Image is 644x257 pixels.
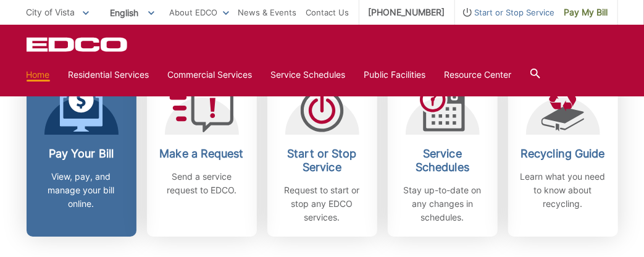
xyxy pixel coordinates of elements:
a: EDCD logo. Return to the homepage. [27,37,129,52]
a: Public Facilities [364,68,426,82]
p: Request to start or stop any EDCO services. [277,183,368,224]
p: Send a service request to EDCO. [156,170,248,197]
p: Learn what you need to know about recycling. [517,170,609,211]
a: Make a Request Send a service request to EDCO. [147,73,257,237]
span: Pay My Bill [564,6,608,19]
p: Stay up-to-date on any changes in schedules. [397,183,488,224]
a: Resource Center [445,68,512,82]
a: Commercial Services [168,68,253,82]
a: News & Events [238,6,297,19]
h2: Recycling Guide [517,147,609,161]
span: City of Vista [27,7,75,17]
h2: Service Schedules [397,147,488,174]
h2: Pay Your Bill [36,147,127,161]
a: Contact Us [306,6,349,19]
a: About EDCO [170,6,229,19]
h2: Make a Request [156,147,248,161]
a: Recycling Guide Learn what you need to know about recycling. [508,73,618,237]
a: Service Schedules [271,68,346,82]
a: Home [27,68,50,82]
a: Service Schedules Stay up-to-date on any changes in schedules. [388,73,498,237]
a: Residential Services [69,68,149,82]
a: Pay Your Bill View, pay, and manage your bill online. [27,73,136,237]
span: English [101,2,164,23]
p: View, pay, and manage your bill online. [36,170,127,211]
h2: Start or Stop Service [277,147,368,174]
